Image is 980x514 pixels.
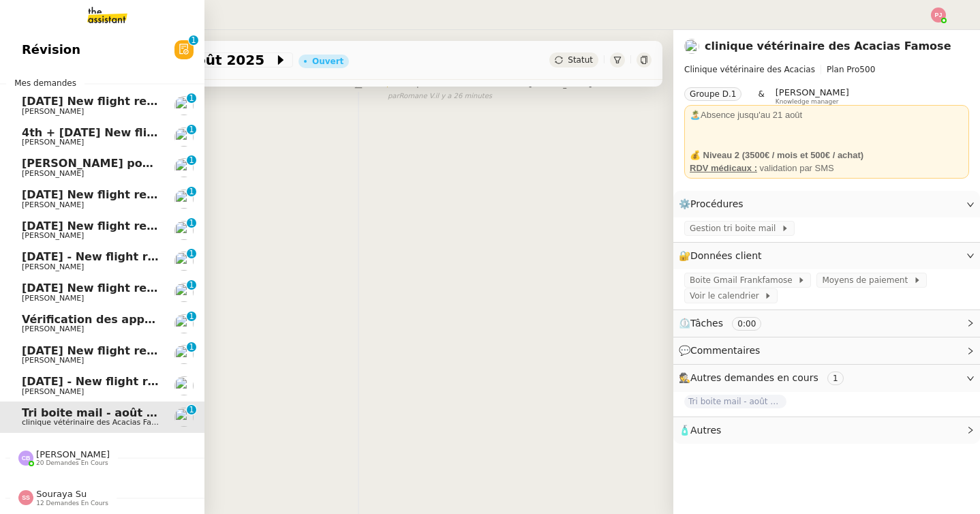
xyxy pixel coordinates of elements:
[690,425,721,436] span: Autres
[684,39,699,54] img: users%2FUX3d5eFl6eVv5XRpuhmKXfpcWvv1%2Favatar%2Fdownload.jpeg
[776,87,849,105] app-user-label: Knowledge manager
[859,65,875,74] span: 500
[690,150,863,160] strong: 💰 Niveau 2 (3500€ / mois et 500€ / achat)
[827,372,844,385] nz-tag: 1
[22,95,295,108] span: [DATE] New flight request - [PERSON_NAME]
[690,222,781,235] span: Gestion tri boite mail
[22,387,84,396] span: [PERSON_NAME]
[827,65,859,74] span: Plan Pro
[174,408,194,427] img: users%2FUX3d5eFl6eVv5XRpuhmKXfpcWvv1%2Favatar%2Fdownload.jpeg
[22,282,295,294] span: [DATE] New flight request - [PERSON_NAME]
[22,356,84,365] span: [PERSON_NAME]
[679,196,750,212] span: ⚙️
[36,489,87,499] span: Souraya Su
[187,405,196,414] nz-badge-sup: 1
[174,314,194,333] img: users%2FW4OQjB9BRtYK2an7yusO0WsYLsD3%2Favatar%2F28027066-518b-424c-8476-65f2e549ac29
[174,345,194,364] img: users%2FC9SBsJ0duuaSgpQFj5LgoEX8n0o2%2Favatar%2Fec9d51b8-9413-4189-adfb-7be4d8c96a3c
[312,57,343,65] div: Ouvert
[187,342,196,352] nz-badge-sup: 1
[6,76,85,90] span: Mes demandes
[822,273,913,287] span: Moyens de paiement
[427,80,466,88] span: Exécutant
[22,375,303,388] span: [DATE] - New flight request - [PERSON_NAME]
[187,187,196,196] nz-badge-sup: 1
[22,157,260,170] span: [PERSON_NAME] pour [PERSON_NAME]
[776,87,849,97] span: [PERSON_NAME]
[690,162,964,175] div: validation par SMS
[22,138,84,147] span: [PERSON_NAME]
[36,500,108,507] span: 12 demandes en cours
[18,451,33,466] img: svg
[189,155,194,168] p: 1
[568,55,593,65] span: Statut
[673,337,980,364] div: 💬Commentaires
[673,243,980,269] div: 🔐Données client
[189,218,194,230] p: 1
[388,80,421,88] span: Le champ
[435,91,492,102] span: il y a 26 minutes
[684,65,815,74] span: Clinique vétérinaire des Acacias
[22,188,295,201] span: [DATE] New flight request - [PERSON_NAME]
[673,310,980,337] div: ⏲️Tâches 0:00
[189,280,194,292] p: 1
[22,200,84,209] span: [PERSON_NAME]
[679,425,721,436] span: 🧴
[189,249,194,261] p: 1
[22,344,209,357] span: [DATE] New flight request - J P
[758,87,764,105] span: &
[22,418,172,427] span: clinique vétérinaire des Acacias Famose
[690,318,723,329] span: Tâches
[174,283,194,302] img: users%2FC9SBsJ0duuaSgpQFj5LgoEX8n0o2%2Favatar%2Fec9d51b8-9413-4189-adfb-7be4d8c96a3c
[472,80,522,88] span: a été modifié :
[187,280,196,290] nz-badge-sup: 1
[36,449,110,459] span: [PERSON_NAME]
[187,249,196,258] nz-badge-sup: 1
[690,163,757,173] u: RDV médicaux :
[187,312,196,321] nz-badge-sup: 1
[931,7,946,22] img: svg
[673,365,980,391] div: 🕵️Autres demandes en cours 1
[690,198,744,209] span: Procédures
[187,125,196,134] nz-badge-sup: 1
[187,93,196,103] nz-badge-sup: 1
[22,231,84,240] span: [PERSON_NAME]
[174,127,194,147] img: users%2FC9SBsJ0duuaSgpQFj5LgoEX8n0o2%2Favatar%2Fec9d51b8-9413-4189-adfb-7be4d8c96a3c
[679,372,849,383] span: 🕵️
[388,91,492,102] small: Romane V.
[22,107,84,116] span: [PERSON_NAME]
[690,250,762,261] span: Données client
[22,169,84,178] span: [PERSON_NAME]
[189,125,194,137] p: 1
[690,345,760,356] span: Commentaires
[22,262,84,271] span: [PERSON_NAME]
[174,252,194,271] img: users%2FC9SBsJ0duuaSgpQFj5LgoEX8n0o2%2Favatar%2Fec9d51b8-9413-4189-adfb-7be4d8c96a3c
[529,80,592,88] span: [PERSON_NAME]
[673,417,980,444] div: 🧴Autres
[690,372,818,383] span: Autres demandes en cours
[690,273,797,287] span: Boite Gmail Frankfamose
[191,35,196,48] p: 1
[189,35,198,45] nz-badge-sup: 1
[187,155,196,165] nz-badge-sup: 1
[22,324,84,333] span: [PERSON_NAME]
[679,318,773,329] span: ⏲️
[684,395,786,408] span: Tri boite mail - août 2025
[174,96,194,115] img: users%2FC9SBsJ0duuaSgpQFj5LgoEX8n0o2%2Favatar%2Fec9d51b8-9413-4189-adfb-7be4d8c96a3c
[22,250,303,263] span: [DATE] - New flight request - [PERSON_NAME]
[22,220,295,232] span: [DATE] New flight request - [PERSON_NAME]
[22,126,332,139] span: 4th + [DATE] New flight request - [PERSON_NAME]
[22,294,84,303] span: [PERSON_NAME]
[673,191,980,217] div: ⚙️Procédures
[174,190,194,209] img: users%2FC9SBsJ0duuaSgpQFj5LgoEX8n0o2%2Favatar%2Fec9d51b8-9413-4189-adfb-7be4d8c96a3c
[187,218,196,228] nz-badge-sup: 1
[732,317,761,331] nz-tag: 0:00
[690,289,764,303] span: Voir le calendrier
[189,405,194,417] p: 1
[174,376,194,395] img: users%2FC9SBsJ0duuaSgpQFj5LgoEX8n0o2%2Favatar%2Fec9d51b8-9413-4189-adfb-7be4d8c96a3c
[679,248,767,264] span: 🔐
[174,158,194,177] img: users%2FW4OQjB9BRtYK2an7yusO0WsYLsD3%2Favatar%2F28027066-518b-424c-8476-65f2e549ac29
[22,406,177,419] span: Tri boite mail - août 2025
[189,187,194,199] p: 1
[388,91,399,102] span: par
[189,342,194,354] p: 1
